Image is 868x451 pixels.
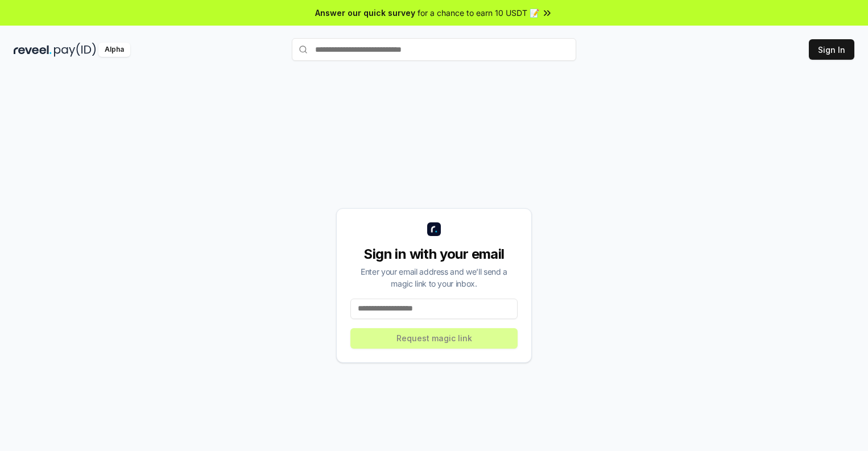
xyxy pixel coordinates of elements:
[809,39,854,60] button: Sign In
[98,43,130,57] div: Alpha
[427,222,441,236] img: logo_small
[315,7,415,19] span: Answer our quick survey
[54,43,96,57] img: pay_id
[350,245,518,263] div: Sign in with your email
[418,7,539,19] span: for a chance to earn 10 USDT 📝
[350,266,518,289] div: Enter your email address and we’ll send a magic link to your inbox.
[14,43,52,57] img: reveel_dark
